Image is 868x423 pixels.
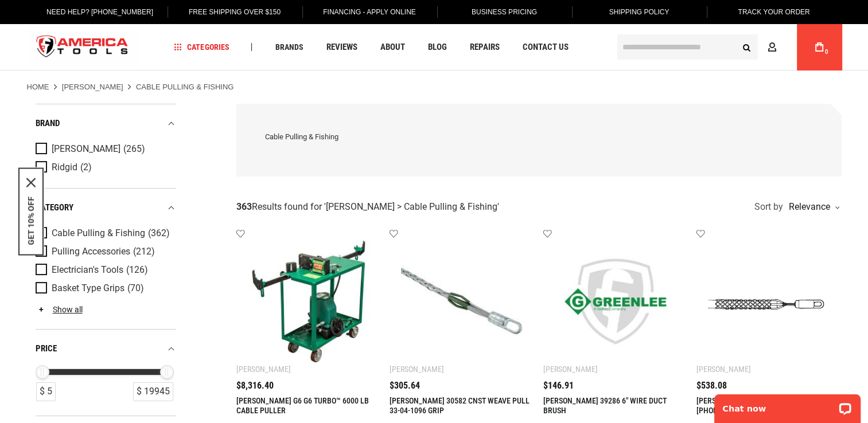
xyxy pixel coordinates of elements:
a: Categories [169,40,234,55]
div: $ 5 [36,382,56,401]
a: Electrician's Tools (126) [36,264,173,276]
a: [PERSON_NAME] 30582 CNST WEAVE PULL 33-04-1096 GRIP [390,396,530,415]
span: (265) [123,144,145,154]
img: GREENLEE 39286 6 [555,241,677,363]
a: Pulling Accessories (212) [36,245,173,258]
span: Pulling Accessories [52,246,130,257]
a: [PERSON_NAME] (265) [36,143,173,155]
span: (126) [126,265,148,275]
a: Cable Pulling & Fishing (362) [36,227,173,240]
img: America Tools [27,26,138,69]
span: [PERSON_NAME] > Cable Pulling & Fishing [326,201,497,212]
span: 0 [825,49,828,55]
strong: Cable Pulling & Fishing [136,83,234,91]
div: Cable Pulling & Fishing [265,132,813,142]
span: Ridgid [52,162,77,173]
span: $146.91 [543,381,574,390]
button: Close [26,178,36,187]
span: Blog [427,43,446,52]
a: Repairs [464,40,504,55]
a: Ridgid (2) [36,161,173,174]
a: [PERSON_NAME] G6 G6 TURBO™ 6000 LB CABLE PULLER [236,396,369,415]
span: Sort by [754,202,783,211]
span: Reviews [326,43,357,52]
span: Repairs [469,43,499,52]
a: Contact Us [517,40,573,55]
span: About [380,43,404,52]
span: $538.08 [696,381,727,390]
a: Show all [36,305,83,314]
div: [PERSON_NAME] [390,365,444,374]
div: category [36,200,176,216]
a: Brands [270,40,308,55]
div: [PERSON_NAME] [696,365,751,374]
span: (70) [127,284,144,293]
div: [PERSON_NAME] [236,365,291,374]
button: Search [736,36,758,58]
div: Brand [36,116,176,131]
span: (2) [80,163,92,173]
iframe: LiveChat chat widget [707,387,868,423]
svg: close icon [26,178,36,187]
span: (362) [148,229,170,238]
span: Cable Pulling & Fishing [52,228,145,238]
div: price [36,341,176,357]
span: Categories [174,43,229,51]
a: Reviews [321,40,362,55]
strong: 363 [236,201,252,212]
div: [PERSON_NAME] [543,365,598,374]
span: Basket Type Grips [52,283,124,293]
span: Electrician's Tools [52,265,123,275]
a: [PERSON_NAME] 39286 6" WIRE DUCT BRUSH [543,396,667,415]
a: store logo [27,26,138,69]
button: GET 10% OFF [26,197,36,245]
div: $ 19945 [133,382,173,401]
span: Contact Us [522,43,568,52]
div: Relevance [786,202,839,211]
span: $305.64 [390,381,420,390]
div: Product Filters [36,104,176,416]
a: Home [27,82,49,92]
span: Shipping Policy [609,8,670,16]
img: GREENLEE 30466 CLSED MESH PULL 33-01-030 GRIP [708,241,830,363]
a: Blog [422,40,451,55]
span: Brands [275,43,303,51]
a: Basket Type Grips (70) [36,282,173,295]
a: [PERSON_NAME] 30466 CLSED MESH PULL [PHONE_NUMBER] GRIP [696,396,836,415]
img: GREENLEE G6 G6 TURBO™ 6000 LB CABLE PULLER [248,241,370,363]
div: Results found for ' ' [236,201,499,213]
img: GREENLEE 30582 CNST WEAVE PULL 33-04-1096 GRIP [401,241,523,363]
span: [PERSON_NAME] [52,144,120,154]
span: (212) [133,247,155,257]
span: $8,316.40 [236,381,274,390]
a: [PERSON_NAME] [62,82,123,92]
a: About [375,40,410,55]
a: 0 [808,24,830,70]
